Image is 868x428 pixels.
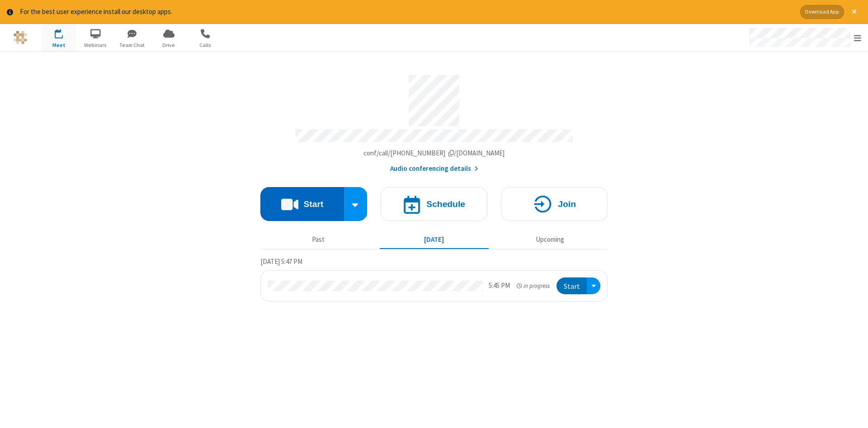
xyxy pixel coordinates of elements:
[303,200,323,208] h4: Start
[847,5,861,19] button: Close alert
[20,7,793,17] div: For the best user experience install our desktop apps.
[14,31,27,44] img: QA Selenium DO NOT DELETE OR CHANGE
[426,200,465,208] h4: Schedule
[264,231,373,249] button: Past
[260,187,344,221] button: Start
[79,41,113,49] span: Webinars
[800,5,844,19] button: Download App
[363,149,505,157] span: Copy my meeting room link
[501,187,608,221] button: Join
[3,24,37,51] button: Logo
[495,231,604,249] button: Upcoming
[380,231,489,249] button: [DATE]
[115,41,149,49] span: Team Chat
[189,41,222,49] span: Calls
[587,277,600,294] div: Open menu
[152,41,186,49] span: Drive
[61,29,67,36] div: 1
[489,281,510,291] div: 5:45 PM
[381,187,487,221] button: Schedule
[390,164,478,174] button: Audio conferencing details
[741,24,868,51] div: Open menu
[260,257,302,266] span: [DATE] 5:47 PM
[558,200,576,208] h4: Join
[260,256,608,301] section: Today's Meetings
[344,187,368,221] div: Start conference options
[42,41,76,49] span: Meet
[363,148,505,159] button: Copy my meeting room linkCopy my meeting room link
[557,277,587,294] button: Start
[517,282,550,290] em: in progress
[260,68,608,174] section: Account details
